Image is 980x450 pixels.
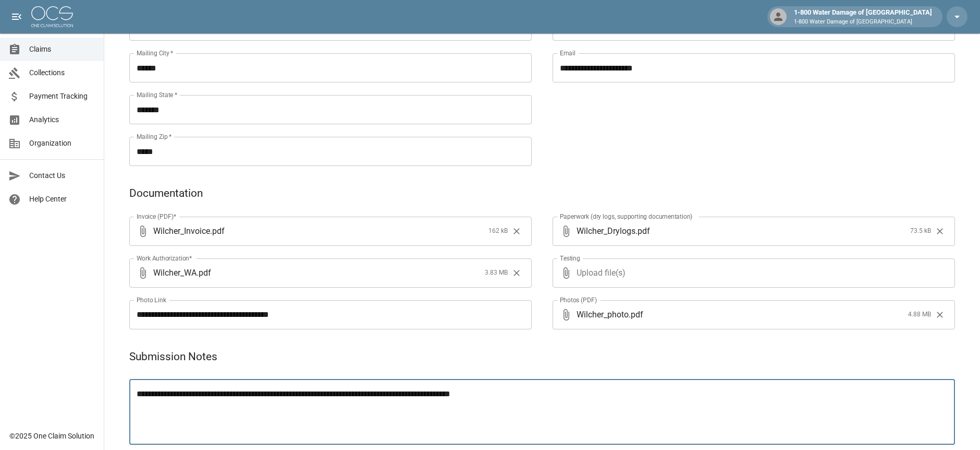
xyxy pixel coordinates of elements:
[29,114,95,125] span: Analytics
[577,309,629,321] span: Wilcher_photo
[932,307,948,323] button: Clear
[910,226,931,236] span: 73.5 kB
[485,268,508,278] span: 3.83 MB
[29,138,95,149] span: Organization
[137,90,177,99] label: Mailing State
[577,225,635,237] span: Wilcher_Drylogs
[560,295,597,304] label: Photos (PDF)
[560,254,580,263] label: Testing
[197,267,211,279] span: . pdf
[932,223,948,239] button: Clear
[31,6,73,27] img: ocs-logo-white-transparent.png
[210,225,225,237] span: . pdf
[29,194,95,205] span: Help Center
[577,258,927,288] span: Upload file(s)
[6,6,27,27] button: open drawer
[908,310,931,320] span: 4.88 MB
[509,223,524,239] button: Clear
[560,212,693,221] label: Paperwork (dry logs, supporting documentation)
[29,44,95,55] span: Claims
[29,91,95,102] span: Payment Tracking
[790,7,936,26] div: 1-800 Water Damage of [GEOGRAPHIC_DATA]
[629,309,643,321] span: . pdf
[560,49,575,57] label: Email
[29,67,95,78] span: Collections
[137,49,174,57] label: Mailing City
[9,431,94,441] div: © 2025 One Claim Solution
[635,225,650,237] span: . pdf
[488,226,508,236] span: 162 kB
[794,18,932,27] p: 1-800 Water Damage of [GEOGRAPHIC_DATA]
[153,267,197,279] span: Wilcher_WA
[153,225,210,237] span: Wilcher_Invoice
[29,170,95,181] span: Contact Us
[137,295,166,304] label: Photo Link
[137,254,192,263] label: Work Authorization*
[137,132,172,141] label: Mailing Zip
[137,212,177,221] label: Invoice (PDF)*
[509,265,524,281] button: Clear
